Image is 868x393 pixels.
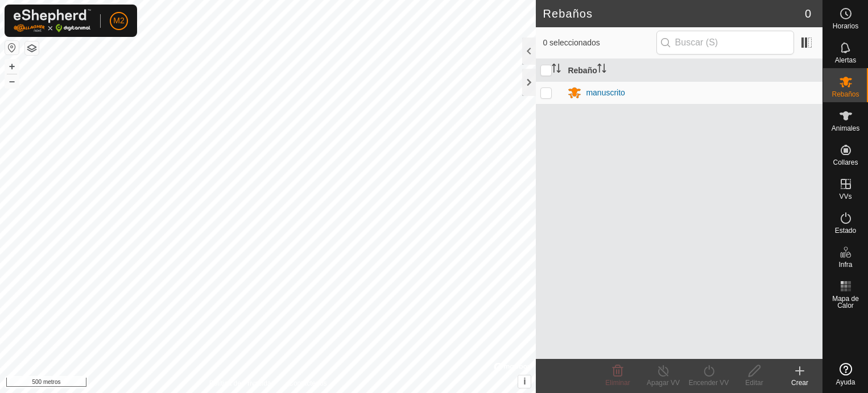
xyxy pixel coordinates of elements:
[543,38,600,47] font: 0 seleccionados
[5,74,19,88] button: –
[14,9,91,32] img: Logotipo de Gallagher
[113,16,124,25] font: M2
[832,124,859,132] font: Animales
[835,56,856,64] font: Alertas
[288,378,326,388] a: Contáctenos
[689,379,729,387] font: Encender VV
[838,261,852,269] font: Infra
[605,379,630,387] font: Eliminar
[523,377,526,386] font: i
[832,295,859,310] font: Mapa de Calor
[839,193,852,200] font: VVs
[518,375,531,388] button: i
[25,41,39,55] button: Capas del Mapa
[5,60,19,73] button: +
[805,7,811,20] font: 0
[5,41,19,55] button: Restablecer Mapa
[586,88,625,97] font: manuscrito
[833,158,858,166] font: Collares
[9,60,15,72] font: +
[288,379,326,387] font: Contáctenos
[552,65,561,74] p-sorticon: Activar para ordenar
[597,65,606,74] p-sorticon: Activar para ordenar
[543,7,593,20] font: Rebaños
[836,378,855,386] font: Ayuda
[833,22,858,30] font: Horarios
[835,227,856,235] font: Estado
[209,379,275,387] font: Política de Privacidad
[791,379,808,387] font: Crear
[568,66,597,75] font: Rebaño
[656,31,794,55] input: Buscar (S)
[832,90,859,98] font: Rebaños
[9,75,15,87] font: –
[209,378,275,388] a: Política de Privacidad
[823,358,868,390] a: Ayuda
[745,379,763,387] font: Editar
[647,379,680,387] font: Apagar VV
